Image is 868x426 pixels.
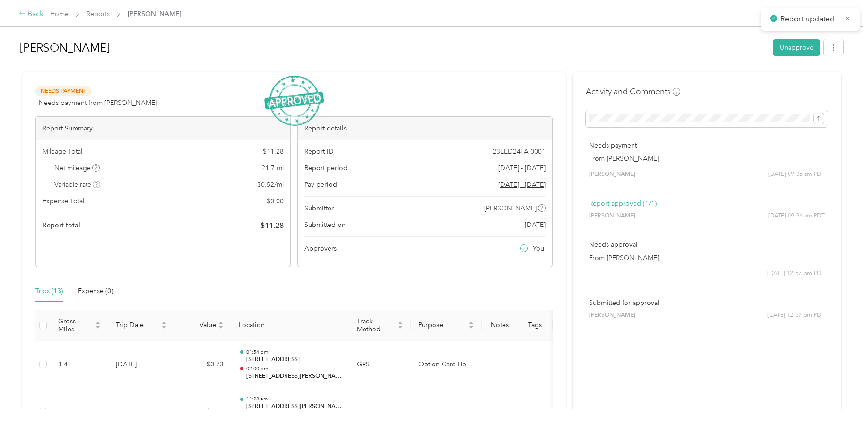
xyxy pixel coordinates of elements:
[498,163,546,173] span: [DATE] - [DATE]
[20,36,766,59] h1: Bowers
[39,98,157,108] span: Needs payment from [PERSON_NAME]
[128,9,181,19] span: [PERSON_NAME]
[534,360,536,368] span: -
[781,13,837,25] p: Report updated
[589,170,635,179] span: [PERSON_NAME]
[298,117,552,140] div: Report details
[43,196,84,206] span: Expense Total
[246,349,342,356] p: 01:54 pm
[218,324,224,330] span: caret-down
[35,286,63,296] div: Trips (13)
[108,341,174,389] td: [DATE]
[357,317,396,333] span: Track Method
[108,310,174,341] th: Trip Date
[586,86,680,97] h4: Activity and Comments
[267,196,284,206] span: $ 0.00
[589,154,825,164] p: From [PERSON_NAME]
[398,320,403,326] span: caret-up
[533,243,544,253] span: You
[304,147,334,156] span: Report ID
[767,311,825,320] span: [DATE] 12:57 pm PDT
[246,372,342,381] p: [STREET_ADDRESS][PERSON_NAME]
[19,9,43,20] div: Back
[87,10,110,18] a: Reports
[36,117,290,140] div: Report Summary
[589,311,635,320] span: [PERSON_NAME]
[469,320,474,326] span: caret-up
[411,341,482,389] td: Option Care Health
[264,76,324,126] img: ApprovedStamp
[51,310,108,341] th: Gross Miles
[304,180,337,190] span: Pay period
[246,402,342,411] p: [STREET_ADDRESS][PERSON_NAME]
[767,270,825,278] span: [DATE] 12:57 pm PDT
[589,298,825,308] p: Submitted for approval
[768,212,825,220] span: [DATE] 09:36 am PDT
[54,163,100,173] span: Net mileage
[498,180,546,190] span: Go to pay period
[54,180,101,190] span: Variable rate
[589,212,635,220] span: [PERSON_NAME]
[768,170,825,179] span: [DATE] 09:36 am PDT
[263,147,284,156] span: $ 11.28
[304,163,347,173] span: Report period
[398,324,403,330] span: caret-down
[411,310,482,341] th: Purpose
[589,240,825,250] p: Needs approval
[218,320,224,326] span: caret-up
[304,243,337,253] span: Approvers
[58,317,93,333] span: Gross Miles
[246,396,342,402] p: 11:28 am
[349,310,411,341] th: Track Method
[174,341,231,389] td: $0.73
[161,320,167,326] span: caret-up
[589,140,825,150] p: Needs payment
[78,286,113,296] div: Expense (0)
[161,324,167,330] span: caret-down
[469,324,474,330] span: caret-down
[257,180,284,190] span: $ 0.52 / mi
[304,203,334,213] span: Submitter
[246,356,342,364] p: [STREET_ADDRESS]
[517,310,553,341] th: Tags
[589,199,825,209] p: Report approved (1/1)
[534,407,536,415] span: -
[51,341,108,389] td: 1.4
[231,310,349,341] th: Location
[349,341,411,389] td: GPS
[304,220,346,230] span: Submitted on
[261,163,284,173] span: 21.7 mi
[174,310,231,341] th: Value
[116,321,159,329] span: Trip Date
[95,320,101,326] span: caret-up
[493,147,546,156] span: 23EED24FA-0001
[43,220,80,230] span: Report total
[589,253,825,263] p: From [PERSON_NAME]
[246,365,342,372] p: 02:00 pm
[418,321,467,329] span: Purpose
[43,147,82,156] span: Mileage Total
[50,10,69,18] a: Home
[95,324,101,330] span: caret-down
[182,321,216,329] span: Value
[484,203,537,213] span: [PERSON_NAME]
[260,220,284,231] span: $ 11.28
[35,86,91,96] span: Needs Payment
[773,39,820,56] button: Unapprove
[482,310,517,341] th: Notes
[525,220,546,230] span: [DATE]
[815,373,868,426] iframe: Everlance-gr Chat Button Frame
